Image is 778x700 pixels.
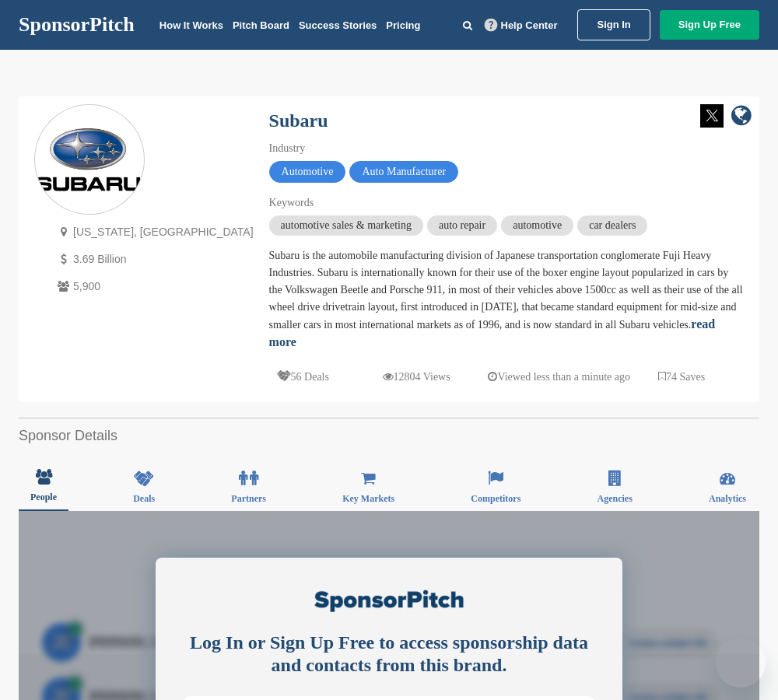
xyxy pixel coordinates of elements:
p: [US_STATE], [GEOGRAPHIC_DATA] [54,222,254,242]
a: Help Center [482,16,561,34]
p: 56 Deals [277,367,329,387]
iframe: Button to launch messaging window [716,638,766,688]
span: Analytics [709,494,746,503]
p: 74 Saves [658,367,705,387]
span: automotive sales & marketing [269,215,423,236]
span: Competitors [471,494,520,503]
span: Auto Manufacturer [349,161,458,183]
a: company link [731,104,752,130]
span: Key Markets [342,494,394,503]
a: Sign In [577,9,650,40]
span: Agencies [597,494,632,503]
p: 5,900 [54,277,254,296]
a: Pitch Board [233,19,289,31]
a: Success Stories [299,19,377,31]
a: Sign Up Free [660,10,759,40]
h2: Sponsor Details [19,425,759,446]
div: Subaru is the automobile manufacturing division of Japanese transportation conglomerate Fuji Heav... [269,247,744,352]
a: Pricing [386,19,420,31]
span: Automotive [269,161,346,183]
div: Industry [269,140,744,157]
span: automotive [501,215,573,236]
p: 3.69 Billion [54,250,254,269]
a: Subaru [269,110,328,131]
span: car dealers [577,215,647,236]
a: SponsorPitch [19,15,135,35]
span: People [30,492,57,502]
a: How It Works [159,19,223,31]
img: Twitter white [700,104,724,128]
span: Deals [133,494,155,503]
p: 12804 Views [383,367,450,387]
img: Sponsorpitch & Subaru [35,128,144,192]
div: Keywords [269,194,744,212]
div: Log In or Sign Up Free to access sponsorship data and contacts from this brand. [183,632,595,677]
p: Viewed less than a minute ago [488,367,630,387]
span: auto repair [427,215,497,236]
span: Partners [231,494,266,503]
